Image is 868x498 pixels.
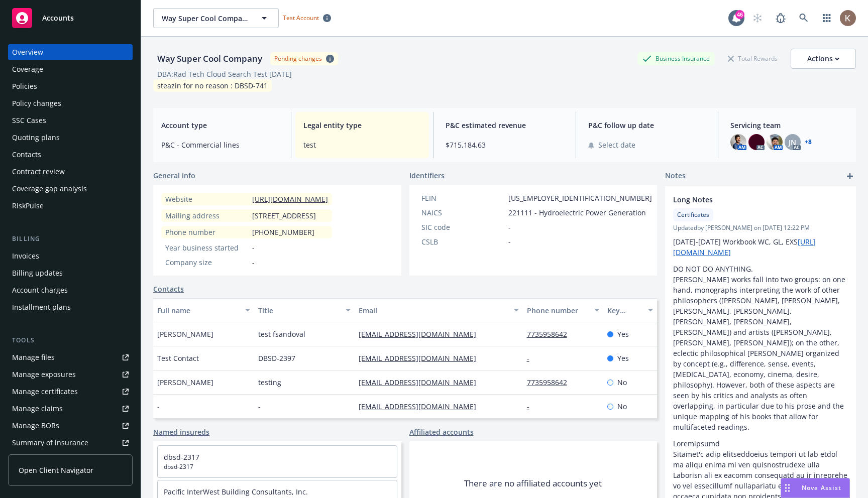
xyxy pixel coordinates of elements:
[12,112,46,129] div: SSC Cases
[258,305,340,316] div: Title
[165,242,248,253] div: Year business started
[767,134,783,150] img: photo
[8,384,133,400] a: Manage certificates
[165,210,248,221] div: Mailing address
[446,120,563,131] span: P&C estimated revenue
[12,418,59,434] div: Manage BORs
[157,69,292,79] div: DBA: Rad Tech Cloud Search Test [DATE]
[12,78,37,94] div: Policies
[355,298,522,322] button: Email
[807,49,839,68] div: Actions
[844,170,856,182] a: add
[252,194,328,204] a: [URL][DOMAIN_NAME]
[603,298,657,322] button: Key contact
[677,210,709,219] span: Certificates
[508,222,511,232] span: -
[164,487,308,496] a: Pacific InterWest Building Consultants, Inc.
[8,78,133,94] a: Policies
[12,147,41,163] div: Contacts
[791,49,856,69] button: Actions
[840,10,856,26] img: photo
[12,248,39,264] div: Invoices
[157,305,239,316] div: Full name
[359,378,484,387] a: [EMAIL_ADDRESS][DOMAIN_NAME]
[258,401,261,412] span: -
[153,170,195,181] span: General info
[252,210,316,221] span: [STREET_ADDRESS]
[673,194,822,205] span: Long Notes
[673,223,848,232] span: Updated by [PERSON_NAME] on [DATE] 12:22 PM
[12,299,71,315] div: Installment plans
[153,427,209,437] a: Named insureds
[254,298,355,322] button: Title
[789,137,796,148] span: JN
[12,401,63,417] div: Manage claims
[153,52,266,65] div: Way Super Cool Company
[771,8,791,28] a: Report a Bug
[8,164,133,180] a: Contract review
[12,198,44,214] div: RiskPulse
[161,120,279,131] span: Account type
[359,402,484,411] a: [EMAIL_ADDRESS][DOMAIN_NAME]
[153,284,184,294] a: Contacts
[12,282,68,298] div: Account charges
[359,305,507,316] div: Email
[12,95,61,111] div: Policy changes
[781,478,850,498] button: Nova Assist
[12,181,87,197] div: Coverage gap analysis
[12,44,43,60] div: Overview
[421,236,504,247] div: CSLB
[588,120,706,131] span: P&C follow up date
[279,13,335,23] span: Test Account
[19,465,93,475] span: Open Client Navigator
[617,329,629,339] span: Yes
[673,264,848,432] p: DO NOT DO ANYTHING. [PERSON_NAME] works fall into two groups: on one hand, monographs interpretin...
[165,227,248,237] div: Phone number
[673,236,848,258] p: [DATE]-[DATE] Workbook WC, GL, EXS
[42,14,74,22] span: Accounts
[157,401,160,412] span: -
[12,130,60,146] div: Quoting plans
[527,353,537,363] a: -
[409,170,445,181] span: Identifiers
[303,140,421,150] span: test
[153,79,272,92] div: steazin for no reason : DBSD-741
[8,181,133,197] a: Coverage gap analysis
[508,236,511,247] span: -
[359,329,484,339] a: [EMAIL_ADDRESS][DOMAIN_NAME]
[617,401,627,412] span: No
[283,14,319,22] span: Test Account
[12,61,43,77] div: Coverage
[421,193,504,203] div: FEIN
[421,207,504,218] div: NAICS
[8,130,133,146] a: Quoting plans
[8,44,133,60] a: Overview
[157,377,213,388] span: [PERSON_NAME]
[8,349,133,365] a: Manage files
[270,52,338,65] span: Pending changes
[817,8,837,28] a: Switch app
[508,193,652,203] span: [US_EMPLOYER_IDENTIFICATION_NUMBER]
[446,140,563,150] span: $715,184.63
[303,120,421,131] span: Legal entity type
[805,139,812,145] a: +8
[252,242,255,253] span: -
[747,8,768,28] a: Start snowing
[8,95,133,111] a: Policy changes
[8,234,133,244] div: Billing
[12,164,65,180] div: Contract review
[523,298,603,322] button: Phone number
[665,170,686,182] span: Notes
[12,366,76,383] div: Manage exposures
[527,402,537,411] a: -
[8,335,133,345] div: Tools
[8,282,133,298] a: Account charges
[12,349,55,365] div: Manage files
[598,140,635,150] span: Select date
[617,377,627,388] span: No
[730,120,848,131] span: Servicing team
[153,8,279,28] button: Way Super Cool Company
[165,257,248,268] div: Company size
[8,418,133,434] a: Manage BORs
[8,299,133,315] a: Installment plans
